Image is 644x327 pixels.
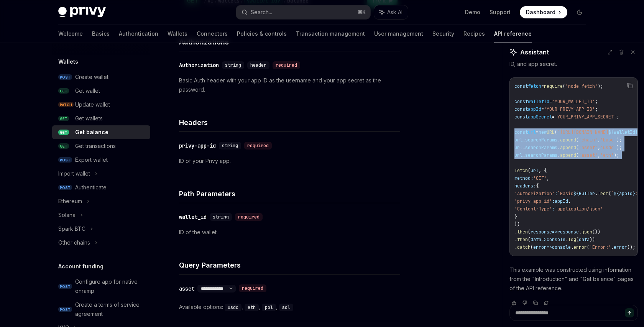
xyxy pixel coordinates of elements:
[598,137,600,143] span: ,
[179,285,194,292] div: asset
[590,237,595,243] span: ))
[579,152,598,158] span: 'asset'
[387,8,402,16] span: Ask AI
[536,129,539,135] span: =
[625,81,635,90] button: Copy the contents from the code block
[531,237,541,243] span: data
[600,152,614,158] span: 'eth'
[494,25,532,43] a: API reference
[560,152,576,158] span: append
[560,145,576,151] span: append
[514,168,528,174] span: fetch
[544,106,595,112] span: 'YOUR_PRIVY_APP_ID'
[526,8,555,16] span: Dashboard
[568,237,576,243] span: log
[225,302,245,312] div: ,
[611,244,614,250] span: ,
[557,152,560,158] span: .
[179,76,400,94] p: Basic Auth header with your app ID as the username and your app secret as the password.
[514,175,533,181] span: method:
[92,25,110,43] a: Basics
[58,307,72,312] span: POST
[520,48,549,57] span: Assistant
[576,237,579,243] span: (
[514,114,528,120] span: const
[251,8,272,17] div: Search...
[52,153,150,167] a: POSTExport wallet
[571,244,573,250] span: .
[213,214,229,220] span: string
[528,114,552,120] span: appSecret
[557,229,579,235] span: response
[517,229,528,235] span: then
[573,6,586,18] button: Toggle dark mode
[296,25,365,43] a: Transaction management
[541,106,544,112] span: =
[555,191,557,197] span: :
[58,74,72,80] span: POST
[579,237,590,243] span: data
[576,152,579,158] span: (
[58,25,83,43] a: Welcome
[358,9,366,15] span: ⌘ K
[547,175,549,181] span: ,
[52,125,150,139] a: GETGet balance
[509,265,638,293] p: This example was constructed using information from the "Introduction" and "Get balance" pages of...
[598,83,603,89] span: );
[573,244,587,250] span: error
[522,137,525,143] span: .
[579,145,598,151] span: 'asset'
[514,137,522,143] span: url
[528,229,531,235] span: (
[222,143,238,149] span: string
[514,106,528,112] span: const
[374,25,423,43] a: User management
[58,7,106,18] img: dark logo
[514,206,552,212] span: 'Content-Type'
[531,168,539,174] span: url
[514,83,528,89] span: const
[168,25,187,43] a: Wallets
[58,143,69,149] span: GET
[514,129,528,135] span: const
[614,152,619,158] span: );
[533,244,547,250] span: error
[514,191,555,197] span: 'Authorization'
[517,237,528,243] span: then
[75,72,108,82] div: Create wallet
[75,141,116,151] div: Get transactions
[52,181,150,194] a: POSTAuthenticate
[547,129,555,135] span: URL
[52,112,150,125] a: GETGet wallets
[592,229,600,235] span: ())
[522,152,525,158] span: .
[595,106,598,112] span: ;
[560,137,576,143] span: append
[590,244,611,250] span: 'Error:'
[52,98,150,112] a: PATCHUpdate wallet
[262,304,276,311] code: pol
[552,99,595,105] span: 'YOUR_WALLET_ID'
[225,62,241,68] span: string
[58,102,74,108] span: PATCH
[598,191,608,197] span: from
[525,145,557,151] span: searchParams
[179,260,400,270] h4: Query Parameters
[245,304,259,311] code: eth
[75,183,107,192] div: Authenticate
[179,61,219,69] div: Authorization
[635,191,638,197] span: :
[579,229,582,235] span: .
[58,57,78,66] h5: Wallets
[528,106,541,112] span: appId
[555,206,603,212] span: 'application/json'
[517,244,531,250] span: catch
[616,145,622,151] span: );
[235,213,263,221] div: required
[514,99,528,105] span: const
[565,83,598,89] span: 'node-fetch'
[528,129,536,135] span: url
[75,86,100,95] div: Get wallet
[465,8,480,16] a: Demo
[552,229,557,235] span: =>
